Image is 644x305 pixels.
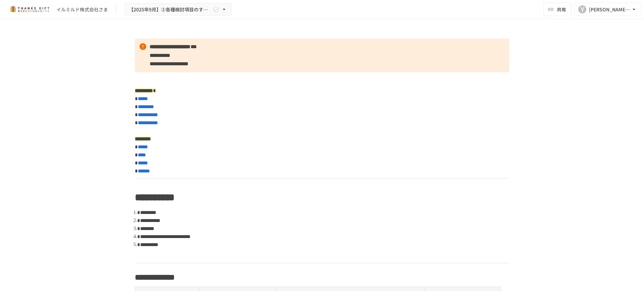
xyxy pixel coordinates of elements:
[56,6,108,13] div: イルミルド株式会社さま
[129,5,211,14] span: 【2025年9月】②各種検討項目のすり合わせ/ THANKS GIFTキックオフMTG
[589,5,631,14] div: [PERSON_NAME][EMAIL_ADDRESS][DOMAIN_NAME]
[124,3,232,16] button: 【2025年9月】②各種検討項目のすり合わせ/ THANKS GIFTキックオフMTG
[543,3,572,16] button: 共有
[574,3,641,16] button: Y[PERSON_NAME][EMAIL_ADDRESS][DOMAIN_NAME]
[8,4,51,15] img: mMP1OxWUAhQbsRWCurg7vIHe5HqDpP7qZo7fRoNLXQh
[578,5,586,13] div: Y
[557,6,566,13] span: 共有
